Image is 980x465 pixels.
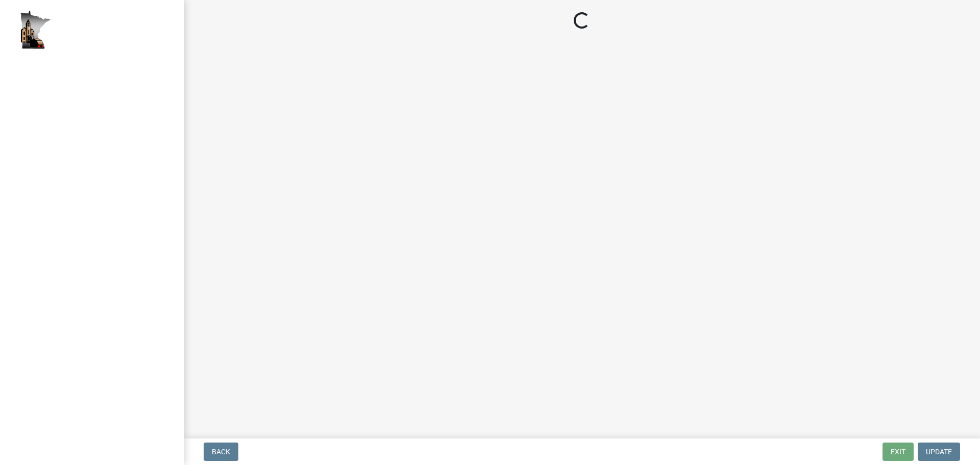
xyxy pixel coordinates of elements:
[883,443,914,461] button: Exit
[918,443,960,461] button: Update
[212,448,230,456] span: Back
[20,11,51,49] img: Houston County, Minnesota
[204,443,238,461] button: Back
[926,448,952,456] span: Update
